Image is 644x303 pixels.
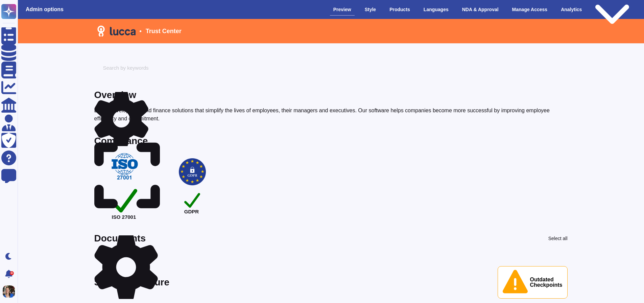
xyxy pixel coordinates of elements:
div: Products [386,4,413,15]
button: user [1,284,20,299]
h3: Admin options [26,6,64,13]
div: Select all [548,236,568,241]
div: Analytics [557,4,585,15]
span: • [140,28,142,34]
div: Preview [330,4,355,16]
div: Outdated Checkpoints [498,266,568,299]
div: NDA & Approval [459,4,502,15]
div: Style [361,4,379,15]
div: Documents [94,234,146,243]
div: GDPR [184,191,200,214]
img: check [179,158,206,185]
div: Languages [420,4,452,15]
div: 9+ [10,271,14,275]
span: Trust Center [146,28,182,34]
div: Compliance [94,136,148,146]
div: ISO 27001 [112,185,138,220]
div: Manage Access [509,4,551,15]
div: Lucca develops HR and finance solutions that simplify the lives of employees, their managers and ... [94,107,568,123]
img: user [3,285,15,298]
div: Overview [94,90,137,100]
input: Search by keywords [99,62,563,74]
img: Company Banner [94,24,136,38]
